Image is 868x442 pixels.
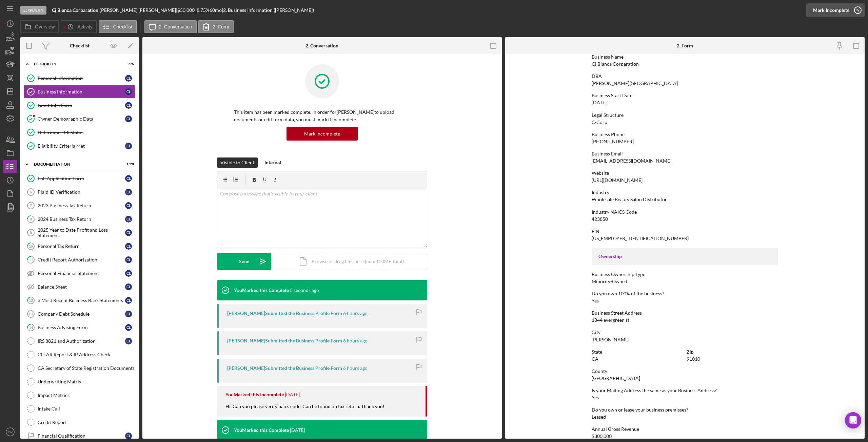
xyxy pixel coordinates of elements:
div: Personal Tax Return [38,244,125,249]
a: Underwriting Matrix [24,375,136,388]
div: [PERSON_NAME] [PERSON_NAME] | [100,7,177,13]
div: IRS 8821 and Authorization [38,338,125,344]
a: Personal InformationCL [24,71,136,85]
button: Checklist [99,20,137,33]
a: Credit Report [24,416,136,429]
div: C L [125,102,132,109]
a: Eligibility Criteria MetCL [24,139,136,153]
a: Impact Metrics [24,388,136,402]
div: DBA [592,73,778,79]
div: C L [125,143,132,149]
div: You Marked this Complete [234,427,289,433]
div: You Marked this Incomplete [225,392,284,397]
a: 13Company Debt ScheduleCL [24,307,136,321]
button: Visible to Client [217,157,258,168]
div: 2. Conversation [305,43,338,48]
div: $300,000 [592,434,612,439]
div: 8.75 % [197,7,210,13]
div: C L [125,243,132,250]
label: Overview [35,24,55,29]
a: Owner Demographic DataCL [24,112,136,126]
div: Personal Information [38,76,125,81]
label: Checklist [113,24,133,29]
div: CA Secretary of State Registration Documents [38,365,135,371]
div: Determine LMI Status [38,130,135,135]
tspan: 14 [29,325,33,330]
div: Legal Structure [592,112,778,118]
div: C L [125,75,132,82]
div: 423850 [592,216,608,222]
div: Documentation [34,162,117,166]
a: Full Application FormCL [24,172,136,185]
div: C-Corp [592,120,607,125]
div: C L [125,88,132,95]
div: C L [125,216,132,223]
time: 2025-08-21 23:31 [285,392,300,397]
div: Leased [592,414,606,420]
div: [GEOGRAPHIC_DATA] [592,376,640,381]
label: Activity [77,24,92,29]
tspan: 6 [30,190,32,194]
div: Business Information [38,89,125,94]
div: Impact Metrics [38,393,135,398]
div: Open Intercom Messenger [845,412,861,428]
div: C L [125,229,132,236]
div: [PHONE_NUMBER] [592,139,634,144]
tspan: 9 [30,231,32,235]
button: 2. Form [198,20,234,33]
div: C L [125,433,132,439]
div: Annual Gross Revenue [592,426,778,432]
tspan: 12 [29,298,33,302]
a: Intake Call [24,402,136,416]
time: 2025-09-12 03:01 [290,288,319,293]
div: C L [125,324,132,331]
div: EIN [592,229,778,234]
div: Underwriting Matrix [38,379,135,384]
div: Visible to Client [220,157,254,168]
div: C L [125,175,132,182]
a: 6Plaid ID VerificationCL [24,185,136,199]
button: Activity [61,20,97,33]
div: 2. Form [677,43,693,48]
div: Internal [264,157,281,168]
label: 2. Conversation [159,24,192,29]
time: 2025-09-11 21:25 [343,338,368,343]
div: Is your Mailing Address the same as your Business Address? [592,388,778,393]
div: Business Advising Form [38,325,125,330]
div: Balance Sheet [38,284,125,290]
a: IRS 8821 and AuthorizationCL [24,334,136,348]
tspan: 7 [30,204,32,208]
div: C L [125,283,132,290]
a: 92025 Year to Date Profit and Loss StatementCL [24,226,136,239]
div: CLEAR Report & IP Address Check [38,352,135,357]
label: 2. Form [213,24,229,29]
div: Business Phone [592,132,778,137]
div: Yes [592,395,599,400]
tspan: 13 [28,312,33,316]
div: Full Application Form [38,176,125,181]
span: $50,000 [177,7,195,13]
div: Personal Financial Statement [38,271,125,276]
button: 2. Conversation [144,20,197,33]
div: 2024 Business Tax Return [38,216,125,222]
div: C L [125,115,132,122]
div: Credit Report [38,420,135,425]
div: Industry [592,190,778,195]
a: CLEAR Report & IP Address Check [24,348,136,361]
div: Do you own or lease your business premisses? [592,407,778,413]
text: LW [8,430,13,434]
time: 2025-09-11 21:29 [343,311,368,316]
a: Personal Financial StatementCL [24,267,136,280]
a: 11Credit Report AuthorizationCL [24,253,136,267]
div: C L [125,270,132,277]
div: State [592,349,683,355]
div: Good Jobs Form [38,103,125,108]
div: 1844 evergreen st [592,317,629,323]
a: 123 Most Recent Business Bank StatementsCL [24,294,136,307]
a: Determine LMI Status [24,126,136,139]
div: Website [592,170,778,176]
div: 60 mo [210,7,222,13]
button: Internal [261,157,284,168]
button: LW [3,425,17,439]
div: Intake Call [38,406,135,412]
